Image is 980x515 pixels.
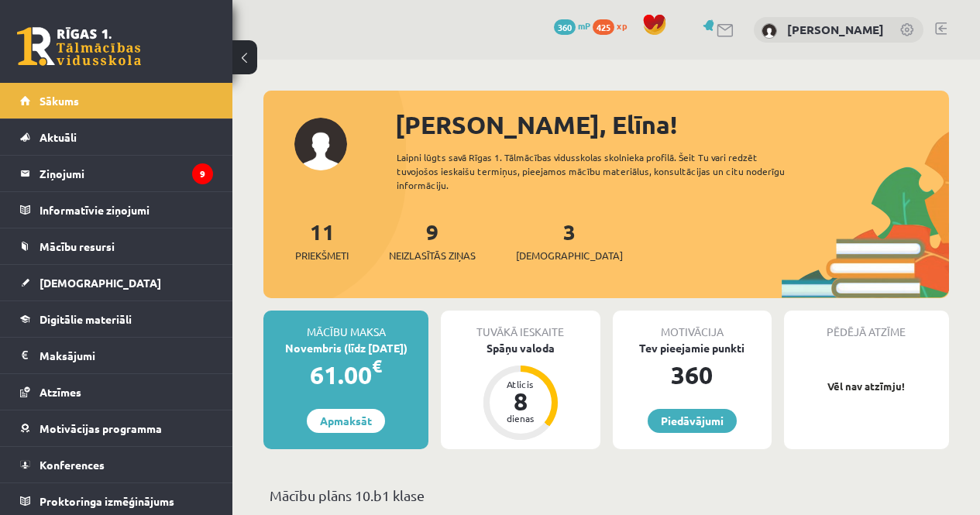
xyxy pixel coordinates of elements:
a: Sākums [20,83,213,118]
a: Rīgas 1. Tālmācības vidusskola [17,27,141,66]
img: Elīna Freimane [762,23,777,39]
span: 425 [593,19,614,35]
span: Konferences [40,458,105,472]
a: Mācību resursi [20,228,213,264]
span: € [372,355,382,377]
a: [PERSON_NAME] [787,22,884,37]
span: Mācību resursi [40,239,115,253]
div: 8 [497,389,544,414]
div: Tev pieejamie punkti [613,340,772,356]
div: 360 [613,356,772,393]
span: Digitālie materiāli [40,312,132,326]
div: Laipni lūgts savā Rīgas 1. Tālmācības vidusskolas skolnieka profilā. Šeit Tu vari redzēt tuvojošo... [397,150,808,192]
a: [DEMOGRAPHIC_DATA] [20,265,213,300]
span: Priekšmeti [295,248,349,263]
div: Pēdējā atzīme [784,311,949,340]
a: Konferences [20,447,213,482]
a: Maksājumi [20,338,213,373]
a: Atzīmes [20,374,213,410]
i: 9 [192,163,213,184]
a: 360 mP [554,19,590,32]
a: 9Neizlasītās ziņas [389,218,476,263]
span: Sākums [40,94,79,108]
div: Mācību maksa [263,311,428,340]
div: Tuvākā ieskaite [441,311,600,340]
legend: Ziņojumi [40,156,213,191]
a: Piedāvājumi [648,409,737,433]
p: Mācību plāns 10.b1 klase [270,485,943,506]
span: [DEMOGRAPHIC_DATA] [516,248,623,263]
span: xp [617,19,627,32]
span: Atzīmes [40,385,81,399]
span: [DEMOGRAPHIC_DATA] [40,276,161,290]
div: Motivācija [613,311,772,340]
div: dienas [497,414,544,423]
a: 11Priekšmeti [295,218,349,263]
a: Spāņu valoda Atlicis 8 dienas [441,340,600,442]
span: Neizlasītās ziņas [389,248,476,263]
div: 61.00 [263,356,428,393]
a: 425 xp [593,19,634,32]
span: mP [578,19,590,32]
div: Atlicis [497,379,544,389]
a: Apmaksāt [307,409,385,433]
span: 360 [554,19,576,35]
div: Novembris (līdz [DATE]) [263,340,428,356]
div: Spāņu valoda [441,340,600,356]
a: Motivācijas programma [20,410,213,446]
span: Motivācijas programma [40,421,162,435]
a: Digitālie materiāli [20,301,213,337]
legend: Informatīvie ziņojumi [40,192,213,228]
p: Vēl nav atzīmju! [792,379,941,394]
legend: Maksājumi [40,338,213,373]
a: Aktuāli [20,119,213,155]
span: Proktoringa izmēģinājums [40,494,174,508]
a: Informatīvie ziņojumi [20,192,213,228]
a: Ziņojumi9 [20,156,213,191]
span: Aktuāli [40,130,77,144]
div: [PERSON_NAME], Elīna! [395,106,949,143]
a: 3[DEMOGRAPHIC_DATA] [516,218,623,263]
